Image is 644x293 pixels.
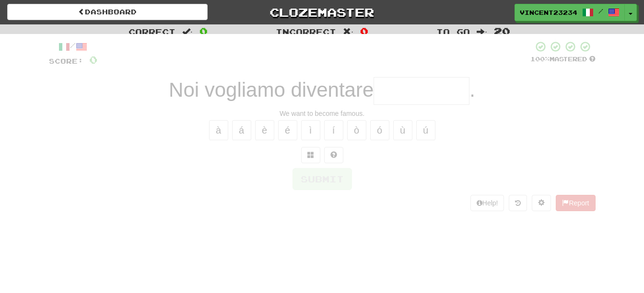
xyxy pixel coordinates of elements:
[556,195,595,211] button: Report
[370,120,389,140] button: ó
[293,168,352,190] button: Submit
[276,27,336,36] span: Incorrect
[530,55,550,63] span: 100 %
[416,120,435,140] button: ú
[477,28,487,36] span: :
[436,27,470,36] span: To go
[343,28,353,36] span: :
[470,195,504,211] button: Help!
[324,147,343,163] button: Single letter hint - you only get 1 per sentence and score half the points! alt+h
[347,120,366,140] button: ò
[393,120,412,140] button: ù
[509,195,527,211] button: Round history (alt+y)
[598,8,603,14] span: /
[360,25,368,37] span: 0
[301,120,320,140] button: ì
[49,109,596,118] div: We want to become famous.
[182,28,193,36] span: :
[494,25,510,37] span: 20
[89,54,97,66] span: 0
[49,57,83,65] span: Score:
[199,25,208,37] span: 0
[530,55,596,64] div: Mastered
[169,79,374,101] span: Noi vogliamo diventare
[278,120,297,140] button: é
[255,120,274,140] button: è
[129,27,176,36] span: Correct
[469,79,475,101] span: .
[324,120,343,140] button: í
[222,4,422,21] a: Clozemaster
[232,120,251,140] button: á
[301,147,320,163] button: Switch sentence to multiple choice alt+p
[7,4,208,20] a: Dashboard
[515,4,625,21] a: Vincent23234 /
[520,8,577,17] span: Vincent23234
[209,120,228,140] button: à
[49,41,97,53] div: /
